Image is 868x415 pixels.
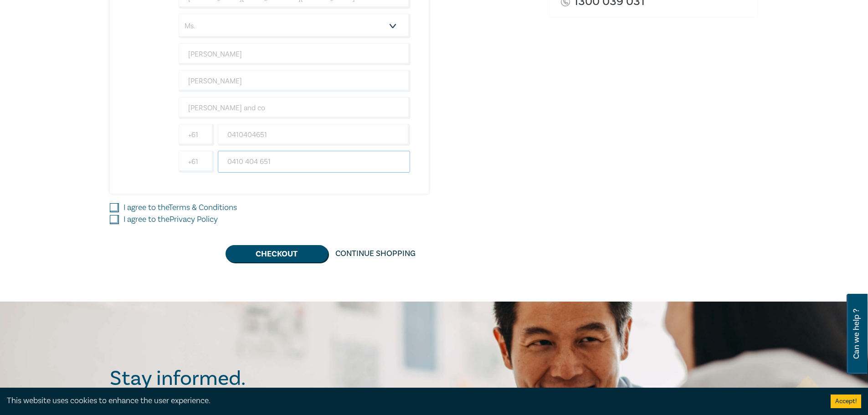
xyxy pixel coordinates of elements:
input: First Name* [179,43,411,65]
input: +61 [179,124,214,146]
input: Last Name* [179,70,411,92]
label: I agree to the [123,214,218,225]
button: Accept cookies [831,395,861,408]
h2: Stay informed. [110,367,325,390]
input: +61 [179,151,214,173]
input: Mobile* [218,124,411,146]
a: Terms & Conditions [169,202,237,213]
a: Privacy Policy [169,214,218,225]
input: Company [179,97,411,119]
span: Can we help ? [852,299,861,369]
label: I agree to the [123,202,237,214]
input: Phone [218,151,411,173]
button: Checkout [226,245,328,262]
a: Continue Shopping [328,245,423,262]
div: This website uses cookies to enhance the user experience. [7,395,817,407]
